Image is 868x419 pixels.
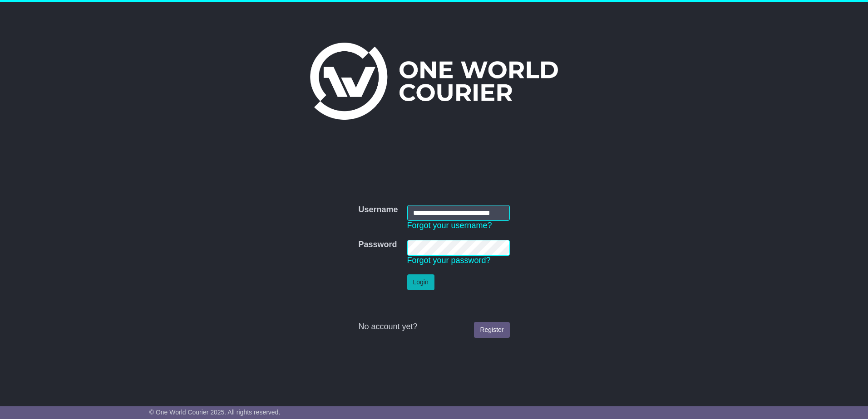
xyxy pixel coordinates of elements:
img: One World [310,43,558,120]
span: © One World Courier 2025. All rights reserved. [149,409,281,416]
label: Username [358,205,398,215]
label: Password [358,240,397,250]
div: No account yet? [358,322,509,332]
button: Login [407,274,434,290]
a: Forgot your username? [407,221,492,230]
a: Forgot your password? [407,256,491,265]
a: Register [474,322,509,338]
